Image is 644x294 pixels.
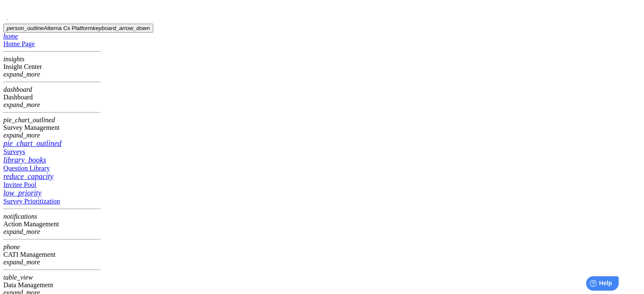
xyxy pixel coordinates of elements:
span: Alterna Cx Platform [44,25,93,31]
div: Action Management [3,220,101,228]
div: Insight Center [3,63,101,71]
a: Question Library [3,156,101,172]
i: pie_chart_outlined [3,139,61,148]
div: Survey Management [3,124,101,132]
i: pie_chart_outlined [3,116,55,124]
i: expand_more [3,71,40,78]
div: Question Library [3,165,101,172]
div: Surveys [3,148,101,156]
a: Home Page [3,33,101,48]
i: phone [3,243,20,250]
i: insights [3,55,25,63]
i: person_outline [7,25,44,31]
i: expand_more [3,132,40,139]
i: low_priority [3,189,41,197]
i: table_view [3,274,33,281]
a: Invitee Pool [3,172,101,189]
i: dashboard [3,86,32,93]
div: CATI Management [3,251,101,258]
a: Survey Prioritization [3,189,101,205]
i: home [3,33,18,40]
a: Surveys [3,139,101,156]
i: reduce_capacity [3,172,53,181]
i: expand_more [3,228,40,235]
div: Data Management [3,281,101,289]
button: Alterna Cx Platform [3,24,153,33]
i: expand_more [3,101,40,108]
div: Dashboard [3,93,101,101]
div: Survey Prioritization [3,198,101,205]
i: library_books [3,156,46,164]
i: keyboard_arrow_down [93,25,150,31]
div: Home Page [3,40,101,48]
i: expand_more [3,258,40,266]
div: Invitee Pool [3,181,101,189]
i: notifications [3,213,37,220]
